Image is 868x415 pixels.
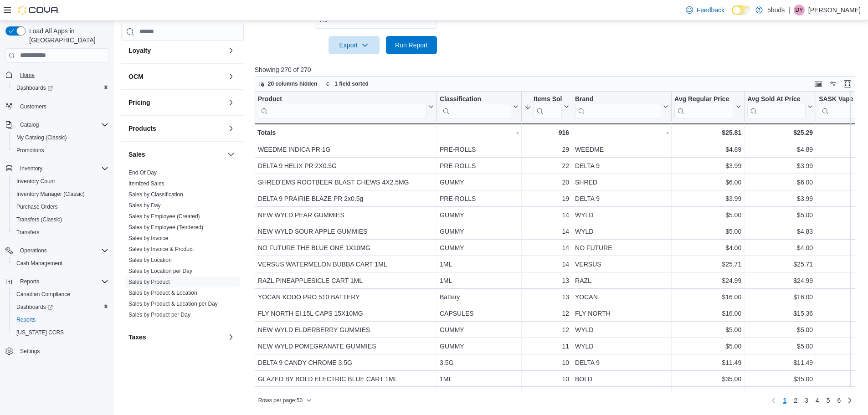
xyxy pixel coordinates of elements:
[805,396,808,405] span: 3
[128,246,194,253] span: Sales by Invoice & Product
[16,346,43,357] a: Settings
[128,333,224,342] button: Taxes
[747,95,806,118] div: Avg Sold At Price
[2,162,112,175] button: Inventory
[128,267,192,275] span: Sales by Location per Day
[747,210,813,220] div: $5.00
[258,242,434,253] div: NO FUTURE THE BLUE ONE 1X10MG
[9,188,112,200] button: Inventory Manager (Classic)
[747,324,813,335] div: $5.00
[674,95,734,103] div: Avg Regular Price
[16,101,50,112] a: Customers
[790,393,801,408] a: Page 2 of 6
[13,289,74,300] a: Canadian Compliance
[13,145,108,156] span: Promotions
[674,308,741,319] div: $16.00
[13,201,108,212] span: Purchase Orders
[524,357,569,368] div: 10
[575,324,668,335] div: WYLD
[747,374,813,384] div: $35.00
[575,308,668,319] div: FLY NORTH
[121,167,244,324] div: Sales
[575,357,668,368] div: DELTA 9
[128,279,170,285] a: Sales by Product
[13,258,108,269] span: Cash Management
[747,259,813,270] div: $25.71
[16,119,108,130] span: Catalog
[524,160,569,171] div: 22
[258,210,434,220] div: NEW WYLD PEAR GUMMIES
[524,193,569,204] div: 19
[747,341,813,352] div: $5.00
[796,5,803,15] span: DY
[226,332,236,343] button: Taxes
[524,127,569,138] div: 916
[13,289,108,300] span: Canadian Compliance
[13,327,67,338] a: [US_STATE] CCRS
[16,101,108,112] span: Customers
[9,175,112,188] button: Inventory Count
[13,82,108,93] span: Dashboards
[16,229,39,236] span: Transfers
[128,150,224,159] button: Sales
[128,150,145,159] h3: Sales
[258,357,434,368] div: DELTA 9 CANDY CHROME 3.5G
[16,70,38,81] a: Home
[16,260,62,267] span: Cash Management
[26,26,108,45] span: Load All Apps in [GEOGRAPHIC_DATA]
[9,326,112,339] button: [US_STATE] CCRS
[20,247,47,254] span: Operations
[20,121,39,128] span: Catalog
[747,160,813,171] div: $3.99
[524,275,569,286] div: 13
[13,314,39,325] a: Reports
[16,134,67,141] span: My Catalog (Classic)
[268,80,318,87] span: 20 columns hidden
[747,275,813,286] div: $24.99
[440,144,519,155] div: PRE-ROLLS
[440,374,519,384] div: 1ML
[16,84,53,92] span: Dashboards
[440,177,519,188] div: GUMMY
[440,226,519,237] div: GUMMY
[2,344,112,358] button: Settings
[9,301,112,313] a: Dashboards
[9,213,112,226] button: Transfers (Classic)
[440,242,519,253] div: GUMMY
[334,36,374,54] span: Export
[258,292,434,302] div: YOCAN KODO PRO 510 BATTERY
[747,127,813,138] div: $25.29
[128,72,144,81] h3: OCM
[575,292,668,302] div: YOCAN
[20,72,35,79] span: Home
[226,149,236,160] button: Sales
[9,226,112,239] button: Transfers
[128,257,172,263] a: Sales by Location
[13,189,108,200] span: Inventory Manager (Classic)
[128,256,172,264] span: Sales by Location
[575,242,668,253] div: NO FUTURE
[747,95,806,103] div: Avg Sold At Price
[575,95,661,118] div: Brand
[128,235,168,241] a: Sales by Invoice
[575,160,668,171] div: DELTA 9
[732,15,732,15] span: Dark Mode
[20,165,42,172] span: Inventory
[747,308,813,319] div: $15.36
[747,95,813,118] button: Avg Sold At Price
[255,65,862,74] p: Showing 270 of 270
[16,190,85,198] span: Inventory Manager (Classic)
[674,95,734,118] div: Avg Regular Price
[128,180,164,187] a: Itemized Sales
[128,301,218,307] a: Sales by Product & Location per Day
[128,268,192,274] a: Sales by Location per Day
[13,327,108,338] span: Washington CCRS
[16,119,42,130] button: Catalog
[128,213,200,220] a: Sales by Employee (Created)
[128,289,197,297] span: Sales by Product & Location
[575,127,668,138] div: -
[575,193,668,204] div: DELTA 9
[440,95,511,118] div: Classification
[258,95,426,103] div: Product
[13,176,108,187] span: Inventory Count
